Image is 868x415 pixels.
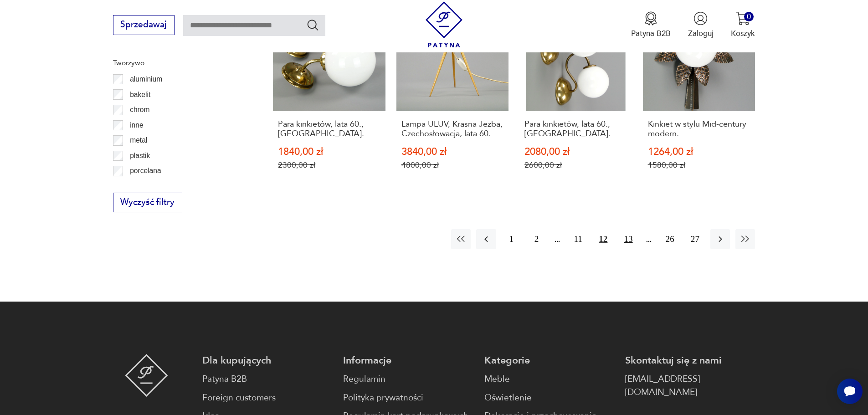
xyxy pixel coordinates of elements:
button: Wyczyść filtry [113,193,182,213]
p: 2600,00 zł [524,160,627,170]
p: 1264,00 zł [648,147,750,157]
p: bakelit [130,89,150,101]
p: metal [130,134,147,146]
button: 11 [568,229,588,249]
h3: Lampa ULUV, Krasna Jezba, Czechosłowacja, lata 60. [401,120,504,138]
img: Ikonka użytkownika [693,11,708,26]
img: Patyna - sklep z meblami i dekoracjami vintage [125,354,168,397]
p: 2080,00 zł [524,147,627,157]
p: 2300,00 zł [278,160,380,170]
a: [EMAIL_ADDRESS][DOMAIN_NAME] [625,373,755,399]
img: Ikona medalu [644,11,658,26]
p: Informacje [343,354,473,367]
p: 1840,00 zł [278,147,380,157]
a: Foreign customers [202,391,332,405]
button: Sprzedawaj [113,15,175,35]
a: Ikona medaluPatyna B2B [631,11,671,39]
p: 1580,00 zł [648,160,750,170]
h3: Para kinkietów, lata 60., [GEOGRAPHIC_DATA]. [524,120,627,138]
p: 4800,00 zł [401,160,504,170]
p: Zaloguj [688,28,714,39]
button: Zaloguj [688,11,714,39]
a: Polityka prywatności [343,391,473,405]
p: plastik [130,150,150,162]
p: inne [130,119,143,131]
button: 13 [618,229,638,249]
p: Dla kupujących [202,354,332,367]
button: 26 [660,229,680,249]
button: 1 [502,229,521,249]
p: Patyna B2B [631,28,671,39]
a: Patyna B2B [202,373,332,386]
p: Koszyk [731,28,755,39]
p: chrom [130,104,149,116]
button: 27 [685,229,705,249]
p: porcelit [130,180,153,192]
p: aluminium [130,73,162,85]
button: Patyna B2B [631,11,671,39]
button: 12 [593,229,613,249]
a: Oświetlenie [484,391,614,405]
a: Regulamin [343,373,473,386]
p: Kategorie [484,354,614,367]
div: 0 [744,12,754,21]
img: Patyna - sklep z meblami i dekoracjami vintage [421,1,467,47]
img: Ikona koszyka [736,11,750,26]
p: porcelana [130,165,161,177]
button: Szukaj [306,18,319,31]
button: 2 [527,229,546,249]
a: Sprzedawaj [113,22,175,29]
h3: Para kinkietów, lata 60., [GEOGRAPHIC_DATA]. [278,120,380,138]
p: Skontaktuj się z nami [625,354,755,367]
p: Tworzywo [113,57,247,69]
a: Meble [484,373,614,386]
iframe: Smartsupp widget button [837,379,863,404]
button: 0Koszyk [731,11,755,39]
p: 3840,00 zł [401,147,504,157]
h3: Kinkiet w stylu Mid-century modern. [648,120,750,138]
